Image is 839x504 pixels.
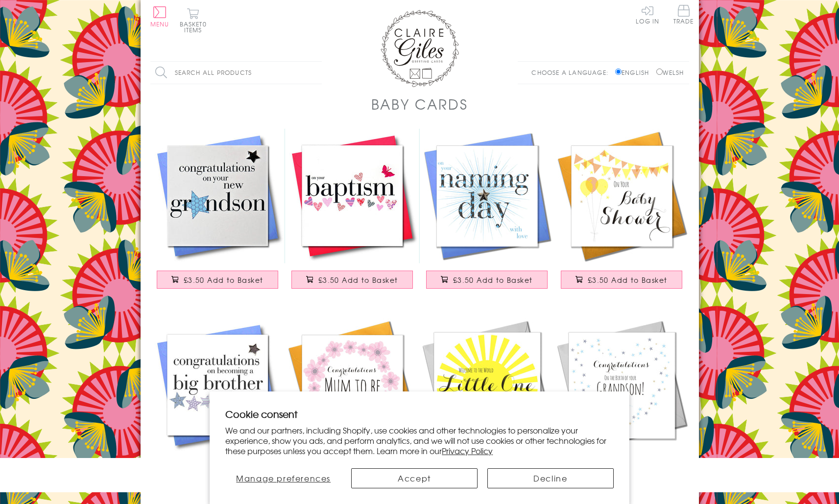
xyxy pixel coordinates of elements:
a: Wedding Card, Balloons and Bunting, On your Baby Shower £3.50 Add to Basket [554,129,689,298]
a: Log In [636,5,659,24]
a: Baby Card, Congratulations big brother, Embellished with a padded star £3.50 Add to Basket [150,318,285,488]
a: Trade [673,5,694,26]
p: Choose a language: [531,68,613,77]
img: Baby Naming Card, Blue Star, Embellished with a shiny padded star [420,129,554,263]
input: Search all products [150,62,322,84]
span: £3.50 Add to Basket [318,275,398,285]
img: Baby Card, Congratulations big brother, Embellished with a padded star [150,318,285,453]
h1: Baby Cards [371,94,468,114]
input: Welsh [656,69,663,75]
a: Baby Naming Card, Blue Star, Embellished with a shiny padded star £3.50 Add to Basket [420,129,554,298]
img: Baby Card, Blue Elephant and Heart, Birth of Grandson [554,318,689,453]
img: Claire Giles Greetings Cards [381,10,459,87]
img: Wedding Card, Balloons and Bunting, On your Baby Shower [554,129,689,263]
img: Baby Card, Pink Flowers, Congratulations Mum to be, You'll be Brilliant! [285,318,420,453]
a: Baby Card, Pink Hearts, On Your Baptism, embellished with a fabric butterfly £3.50 Add to Basket [285,129,420,298]
h2: Cookie consent [225,407,614,421]
img: Baby Card, Pink Hearts, On Your Baptism, embellished with a fabric butterfly [285,129,420,263]
a: Congratulations on your Grandson Card, Blue Star, Embellished with a padded star £3.50 Add to Basket [150,129,285,298]
input: English [615,69,622,75]
a: Baby Card, Pink Flowers, Congratulations Mum to be, You'll be Brilliant! £3.50 Add to Basket [285,318,420,488]
a: Baby Card, Sunshine, Little One £3.50 Add to Basket [420,318,554,488]
button: Manage preferences [225,468,341,488]
span: 0 items [184,20,207,34]
button: Menu [150,6,169,27]
a: Privacy Policy [442,445,493,457]
span: Trade [673,5,694,24]
button: Accept [351,468,478,488]
span: £3.50 Add to Basket [184,275,264,285]
input: Search [312,62,322,84]
a: Baby Card, Blue Elephant and Heart, Birth of Grandson £3.50 Add to Basket [554,318,689,488]
button: £3.50 Add to Basket [291,271,413,289]
button: £3.50 Add to Basket [157,271,278,289]
p: We and our partners, including Shopify, use cookies and other technologies to personalize your ex... [225,425,614,456]
img: Congratulations on your Grandson Card, Blue Star, Embellished with a padded star [150,129,285,263]
span: Manage preferences [236,472,331,484]
button: Decline [487,468,614,488]
img: Baby Card, Sunshine, Little One [420,318,554,453]
label: Welsh [656,68,684,77]
span: Menu [150,20,169,28]
span: £3.50 Add to Basket [588,275,668,285]
button: Basket0 items [180,8,207,33]
label: English [615,68,654,77]
span: £3.50 Add to Basket [453,275,533,285]
button: £3.50 Add to Basket [561,271,682,289]
button: £3.50 Add to Basket [426,271,548,289]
